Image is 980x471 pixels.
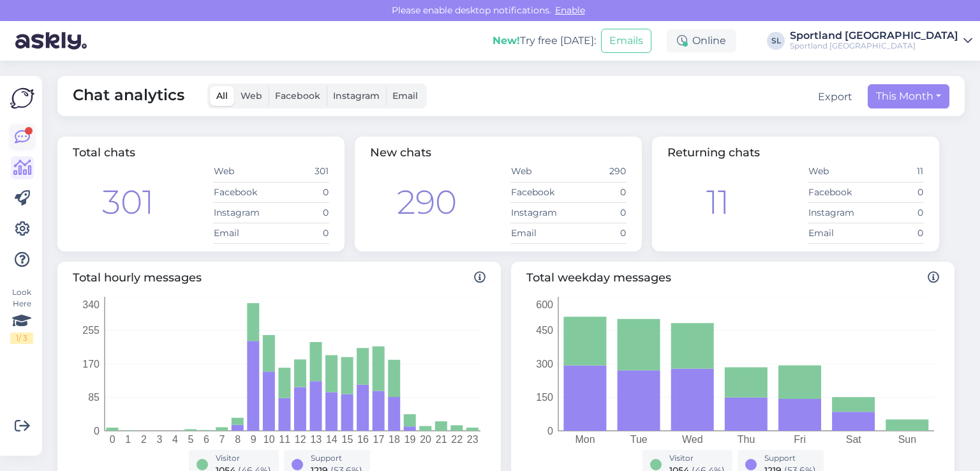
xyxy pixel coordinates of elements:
[264,434,275,445] tspan: 10
[373,434,385,445] tspan: 17
[311,452,362,464] div: Support
[808,202,866,223] td: Instagram
[271,202,329,223] td: 0
[868,84,949,108] button: This Month
[389,434,400,445] tspan: 18
[536,358,553,369] tspan: 300
[10,287,33,344] div: Look Here
[241,90,262,101] span: Web
[88,392,100,403] tspan: 85
[10,86,34,110] img: Askly Logo
[601,29,651,53] button: Emails
[172,434,178,445] tspan: 4
[125,434,131,445] tspan: 1
[10,333,33,344] div: 1 / 3
[188,434,194,445] tspan: 5
[846,434,862,445] tspan: Sat
[568,182,627,202] td: 0
[764,452,816,464] div: Support
[73,84,184,108] span: Chat analytics
[235,434,241,445] tspan: 8
[866,182,924,202] td: 0
[667,146,760,160] span: Returning chats
[370,146,431,160] span: New chats
[94,425,100,436] tspan: 0
[73,269,486,287] span: Total hourly messages
[510,202,568,223] td: Instagram
[110,434,115,445] tspan: 0
[451,434,463,445] tspan: 22
[808,223,866,243] td: Email
[216,452,271,464] div: Visitor
[141,434,147,445] tspan: 2
[790,31,972,51] a: Sportland [GEOGRAPHIC_DATA]Sportland [GEOGRAPHIC_DATA]
[436,434,447,445] tspan: 21
[526,269,939,287] span: Total weekday messages
[467,434,479,445] tspan: 23
[213,223,271,243] td: Email
[547,425,553,436] tspan: 0
[669,452,725,464] div: Visitor
[790,31,958,41] div: Sportland [GEOGRAPHIC_DATA]
[767,32,785,50] div: SL
[738,434,755,445] tspan: Thu
[682,434,703,445] tspan: Wed
[73,146,135,160] span: Total chats
[397,177,457,227] div: 290
[536,325,553,336] tspan: 450
[333,90,380,101] span: Instagram
[536,299,553,310] tspan: 600
[271,161,329,182] td: 301
[204,434,209,445] tspan: 6
[866,161,924,182] td: 11
[216,90,228,101] span: All
[310,434,322,445] tspan: 13
[818,89,852,105] button: Export
[866,202,924,223] td: 0
[156,434,162,445] tspan: 3
[326,434,338,445] tspan: 14
[219,434,225,445] tspan: 7
[510,223,568,243] td: Email
[251,434,256,445] tspan: 9
[213,161,271,182] td: Web
[510,182,568,202] td: Facebook
[213,182,271,202] td: Facebook
[271,182,329,202] td: 0
[630,434,648,445] tspan: Tue
[808,182,866,202] td: Facebook
[510,161,568,182] td: Web
[82,358,100,369] tspan: 170
[568,223,627,243] td: 0
[551,4,589,16] span: Enable
[295,434,306,445] tspan: 12
[667,29,736,52] div: Online
[82,325,100,336] tspan: 255
[493,33,596,49] div: Try free [DATE]:
[706,177,729,227] div: 11
[898,434,916,445] tspan: Sun
[357,434,369,445] tspan: 16
[568,161,627,182] td: 290
[275,90,320,101] span: Facebook
[794,434,806,445] tspan: Fri
[271,223,329,243] td: 0
[420,434,431,445] tspan: 20
[213,202,271,223] td: Instagram
[808,161,866,182] td: Web
[568,202,627,223] td: 0
[392,90,418,101] span: Email
[493,34,520,47] b: New!
[790,41,958,51] div: Sportland [GEOGRAPHIC_DATA]
[536,392,553,403] tspan: 150
[279,434,290,445] tspan: 11
[341,434,353,445] tspan: 15
[866,223,924,243] td: 0
[82,299,100,310] tspan: 340
[405,434,416,445] tspan: 19
[102,177,154,227] div: 301
[575,434,595,445] tspan: Mon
